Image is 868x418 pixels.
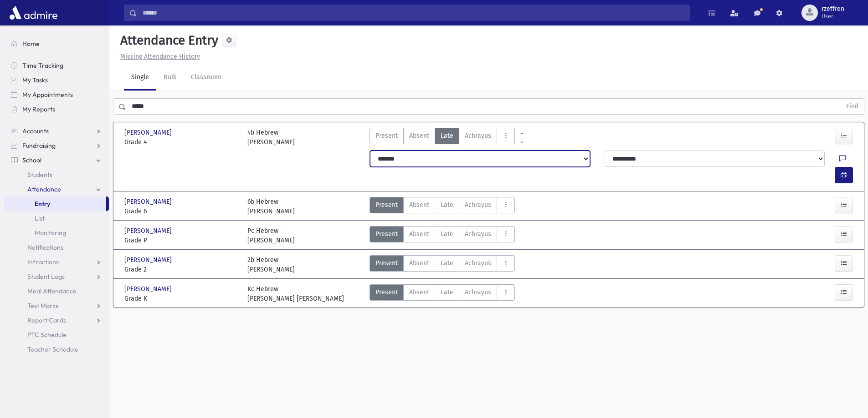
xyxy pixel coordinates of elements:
[409,258,429,268] span: Absent
[22,91,73,99] span: My Appointments
[375,287,398,297] span: Present
[4,240,109,255] a: Notifications
[4,102,109,116] a: My Reports
[4,284,109,298] a: Meal Attendance
[27,316,66,324] span: Report Cards
[441,200,453,210] span: Late
[247,197,295,216] div: 6b Hebrew [PERSON_NAME]
[124,128,174,137] span: [PERSON_NAME]
[124,255,174,265] span: [PERSON_NAME]
[465,258,491,268] span: Achrayus
[4,342,109,357] a: Teacher Schedule
[247,255,295,274] div: 2b Hebrew [PERSON_NAME]
[4,298,109,313] a: Test Marks
[22,40,40,48] span: Home
[465,200,491,210] span: Achrayus
[409,200,429,210] span: Absent
[22,156,41,164] span: School
[375,229,398,239] span: Present
[22,141,56,150] span: Fundraising
[441,258,453,268] span: Late
[370,128,515,147] div: AttTypes
[7,4,60,22] img: AdmirePro
[370,226,515,245] div: AttTypes
[465,131,491,141] span: Achrayus
[22,127,49,135] span: Accounts
[4,153,109,167] a: School
[370,284,515,303] div: AttTypes
[4,36,109,51] a: Home
[27,302,58,310] span: Test Marks
[441,131,453,141] span: Late
[27,258,59,266] span: Infractions
[27,243,63,252] span: Notifications
[4,138,109,153] a: Fundraising
[247,128,295,147] div: 4b Hebrew [PERSON_NAME]
[409,229,429,239] span: Absent
[4,87,109,102] a: My Appointments
[4,73,109,87] a: My Tasks
[27,185,61,193] span: Attendance
[375,200,398,210] span: Present
[841,99,864,114] button: Find
[35,214,45,222] span: List
[137,5,689,21] input: Search
[375,258,398,268] span: Present
[4,211,109,226] a: List
[27,171,52,179] span: Students
[27,331,67,339] span: PTC Schedule
[35,200,50,208] span: Entry
[124,65,156,91] a: Single
[4,196,106,211] a: Entry
[370,255,515,274] div: AttTypes
[124,265,238,274] span: Grade 2
[35,229,66,237] span: Monitoring
[4,255,109,269] a: Infractions
[822,13,844,20] span: User
[27,345,78,353] span: Teacher Schedule
[465,287,491,297] span: Achrayus
[124,206,238,216] span: Grade 6
[124,197,174,206] span: [PERSON_NAME]
[370,197,515,216] div: AttTypes
[184,65,229,91] a: Classroom
[124,294,238,303] span: Grade K
[156,65,184,91] a: Bulk
[4,167,109,182] a: Students
[375,131,398,141] span: Present
[4,124,109,138] a: Accounts
[4,269,109,284] a: Student Logs
[409,287,429,297] span: Absent
[22,76,48,84] span: My Tasks
[124,137,238,147] span: Grade 4
[441,229,453,239] span: Late
[4,58,109,73] a: Time Tracking
[4,226,109,240] a: Monitoring
[124,284,174,294] span: [PERSON_NAME]
[124,226,174,236] span: [PERSON_NAME]
[4,182,109,196] a: Attendance
[27,272,65,281] span: Student Logs
[247,284,344,303] div: Kc Hebrew [PERSON_NAME] [PERSON_NAME]
[117,33,218,48] h5: Attendance Entry
[465,229,491,239] span: Achrayus
[409,131,429,141] span: Absent
[22,61,63,70] span: Time Tracking
[124,236,238,245] span: Grade P
[441,287,453,297] span: Late
[4,313,109,327] a: Report Cards
[27,287,77,295] span: Meal Attendance
[120,53,200,60] u: Missing Attendance History
[4,327,109,342] a: PTC Schedule
[22,105,55,113] span: My Reports
[247,226,295,245] div: Pc Hebrew [PERSON_NAME]
[117,53,200,60] a: Missing Attendance History
[822,5,844,13] span: rzeffren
